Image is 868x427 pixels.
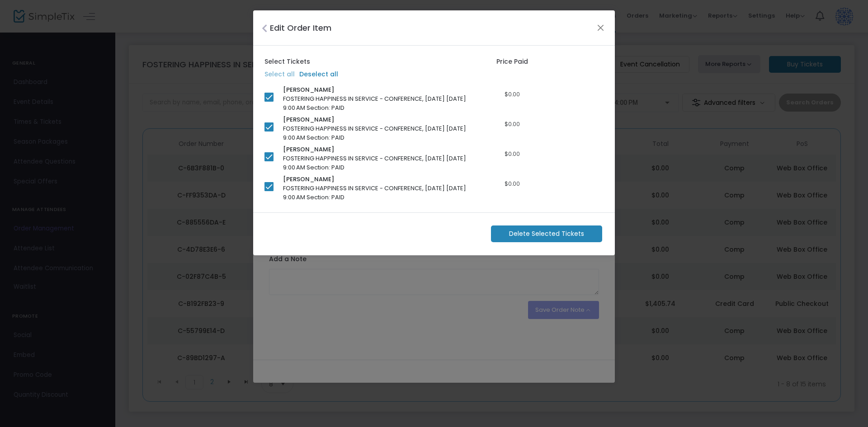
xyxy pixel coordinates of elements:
span: [PERSON_NAME] [283,115,334,124]
div: $0.00 [485,179,540,188]
span: [PERSON_NAME] [283,145,334,154]
label: Price Paid [496,57,528,66]
span: FOSTERING HAPPINESS IN SERVICE - CONFERENCE, [DATE] [DATE] 9:00 AM Section: PAID [283,184,466,202]
span: [PERSON_NAME] [283,85,334,94]
div: $0.00 [485,150,540,159]
button: Close [595,22,607,33]
span: Delete Selected Tickets [509,229,584,239]
div: $0.00 [485,90,540,99]
label: Select all [264,70,295,79]
i: Close [262,24,267,33]
span: FOSTERING HAPPINESS IN SERVICE - CONFERENCE, [DATE] [DATE] 9:00 AM Section: PAID [283,124,466,142]
div: $0.00 [485,120,540,129]
span: FOSTERING HAPPINESS IN SERVICE - CONFERENCE, [DATE] [DATE] 9:00 AM Section: PAID [283,154,466,172]
span: [PERSON_NAME] [283,175,334,184]
label: Deselect all [299,70,338,79]
label: Select Tickets [264,57,310,66]
span: FOSTERING HAPPINESS IN SERVICE - CONFERENCE, [DATE] [DATE] 9:00 AM Section: PAID [283,94,466,112]
h4: Edit Order Item [270,22,331,34]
